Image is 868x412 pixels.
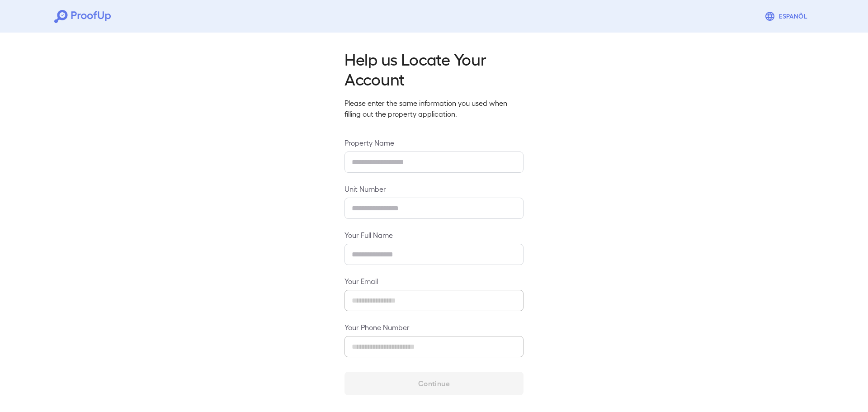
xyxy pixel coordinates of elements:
[344,49,524,89] h2: Help us Locate Your Account
[761,7,814,25] button: Espanõl
[344,137,524,148] label: Property Name
[344,98,524,119] p: Please enter the same information you used when filling out the property application.
[344,322,524,332] label: Your Phone Number
[344,230,524,240] label: Your Full Name
[344,184,524,194] label: Unit Number
[344,276,524,286] label: Your Email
